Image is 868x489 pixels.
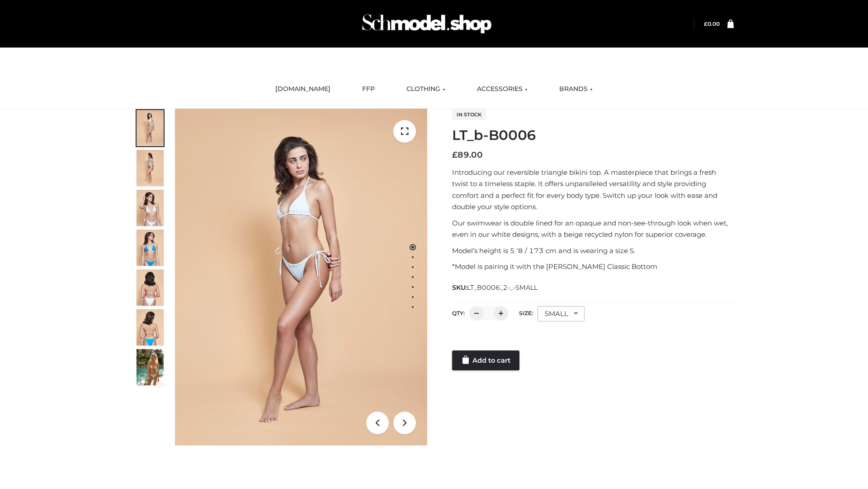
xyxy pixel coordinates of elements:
[538,306,585,321] div: SMALL
[452,150,458,160] span: £
[452,350,519,370] a: Add to cart
[704,20,708,27] span: £
[137,110,164,146] img: ArielClassicBikiniTop_CloudNine_AzureSky_OW114ECO_1-scaled.jpg
[470,79,534,99] a: ACCESSORIES
[137,269,164,306] img: ArielClassicBikiniTop_CloudNine_AzureSky_OW114ECO_7-scaled.jpg
[269,79,337,99] a: [DOMAIN_NAME]
[137,190,164,226] img: ArielClassicBikiniTop_CloudNine_AzureSky_OW114ECO_3-scaled.jpg
[452,127,734,144] h1: LT_b-B0006
[137,309,164,345] img: ArielClassicBikiniTop_CloudNine_AzureSky_OW114ECO_8-scaled.jpg
[137,150,164,186] img: ArielClassicBikiniTop_CloudNine_AzureSky_OW114ECO_2-scaled.jpg
[359,6,495,42] img: Schmodel Admin 964
[452,282,538,293] span: SKU:
[704,20,720,27] a: £0.00
[137,230,164,266] img: ArielClassicBikiniTop_CloudNine_AzureSky_OW114ECO_4-scaled.jpg
[519,310,533,316] label: Size:
[467,283,538,292] span: LT_B0006_2-_-SMALL
[452,150,483,160] bdi: 89.00
[175,109,427,446] img: ArielClassicBikiniTop_CloudNine_AzureSky_OW114ECO_1
[704,20,720,27] bdi: 0.00
[452,217,734,240] p: Our swimwear is double lined for an opaque and non-see-through look when wet, even in our white d...
[452,245,734,257] p: Model’s height is 5 ‘8 / 173 cm and is wearing a size S.
[452,167,734,213] p: Introducing our reversible triangle bikini top. A masterpiece that brings a fresh twist to a time...
[552,79,599,99] a: BRANDS
[137,349,164,385] img: Arieltop_CloudNine_AzureSky2.jpg
[400,79,452,99] a: CLOTHING
[452,310,465,316] label: QTY:
[452,261,734,273] p: *Model is pairing it with the [PERSON_NAME] Classic Bottom
[452,109,486,120] span: In stock
[355,79,382,99] a: FFP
